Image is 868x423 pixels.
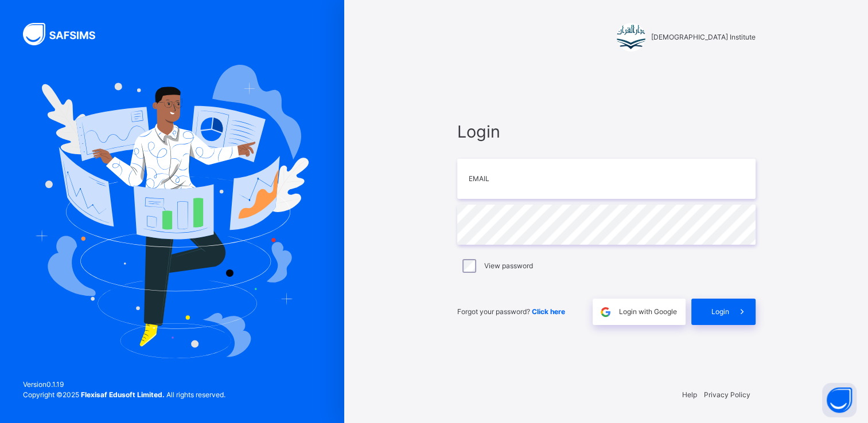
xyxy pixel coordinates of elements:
[532,307,565,316] a: Click here
[81,390,165,399] strong: Flexisaf Edusoft Limited.
[23,23,109,45] img: SAFSIMS Logo
[36,65,309,358] img: Hero Image
[599,305,612,319] img: google.396cfc9801f0270233282035f929180a.svg
[457,307,565,316] span: Forgot your password?
[457,119,756,144] span: Login
[822,383,857,417] button: Open asap
[23,379,225,390] span: Version 0.1.19
[651,32,756,42] span: [DEMOGRAPHIC_DATA] Institute
[619,307,677,317] span: Login with Google
[484,261,533,271] label: View password
[23,390,225,399] span: Copyright © 2025 All rights reserved.
[682,390,697,399] a: Help
[711,307,729,317] span: Login
[704,390,750,399] a: Privacy Policy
